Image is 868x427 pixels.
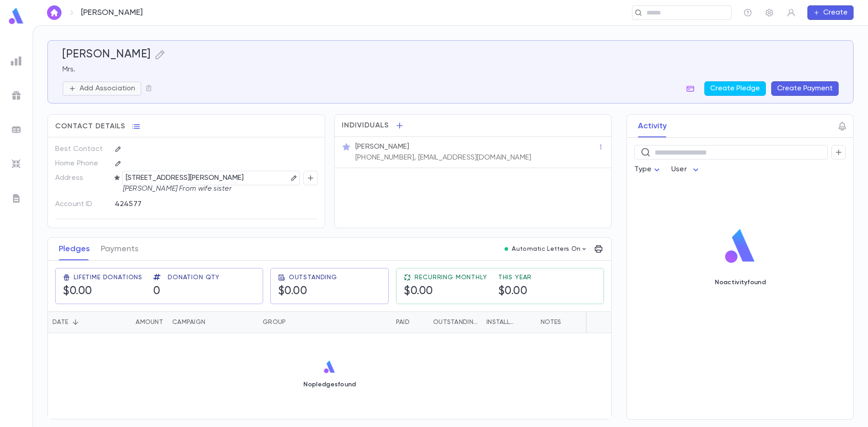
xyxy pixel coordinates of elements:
[671,161,701,178] div: User
[115,197,273,211] div: 424577
[126,173,244,183] p: [STREET_ADDRESS][PERSON_NAME]
[62,81,142,96] button: Add Association
[355,153,531,162] p: [PHONE_NUMBER], [EMAIL_ADDRESS][DOMAIN_NAME]
[109,311,168,333] div: Amount
[55,122,125,131] span: Contact Details
[501,243,591,255] button: Automatic Letters On
[419,315,433,329] button: Sort
[396,311,410,333] div: Paid
[74,274,142,281] span: Lifetime Donations
[55,156,107,171] p: Home Phone
[168,311,258,333] div: Campaign
[414,311,482,333] div: Outstanding
[289,274,337,281] span: Outstanding
[153,285,220,298] h5: 0
[55,142,107,156] p: Best Contact
[498,285,532,298] h5: $0.00
[62,48,151,61] h5: [PERSON_NAME]
[80,84,135,93] p: Add Association
[48,311,109,333] div: Date
[634,166,651,173] span: Type
[11,124,22,135] img: batches_grey.339ca447c9d9533ef1741baa751efc33.svg
[638,115,667,137] button: Activity
[49,9,60,16] img: home_white.a664292cf8c1dea59945f0da9f25487c.svg
[326,311,414,333] div: Paid
[482,311,536,333] div: Installments
[55,171,107,185] p: Address
[123,184,310,193] p: [PERSON_NAME] From wife sister
[101,238,138,260] button: Payments
[52,311,68,333] div: Date
[263,311,286,333] div: Group
[168,274,220,281] span: Donation Qty
[415,274,487,281] span: Recurring Monthly
[59,238,90,260] button: Pledges
[7,7,25,25] img: logo
[68,315,83,329] button: Sort
[278,285,337,298] h5: $0.00
[121,315,136,329] button: Sort
[517,315,532,329] button: Sort
[303,381,356,388] p: No pledges found
[634,161,662,178] div: Type
[55,197,107,211] p: Account ID
[11,90,22,101] img: campaigns_grey.99e729a5f7ee94e3726e6486bddda8f1.svg
[715,279,766,286] p: No activity found
[205,315,220,329] button: Sort
[81,8,143,18] p: [PERSON_NAME]
[55,226,107,241] p: Nickname
[136,311,163,333] div: Amount
[541,311,561,333] div: Notes
[11,193,22,204] img: letters_grey.7941b92b52307dd3b8a917253454ce1c.svg
[512,245,580,253] p: Automatic Letters On
[323,360,337,374] img: logo
[722,228,759,264] img: logo
[258,311,326,333] div: Group
[382,315,396,329] button: Sort
[342,121,389,130] span: Individuals
[536,311,649,333] div: Notes
[704,81,766,96] button: Create Pledge
[807,5,854,20] button: Create
[62,65,839,74] p: Mrs.
[286,315,300,329] button: Sort
[63,285,142,298] h5: $0.00
[498,274,532,281] span: This Year
[11,159,22,169] img: imports_grey.530a8a0e642e233f2baf0ef88e8c9fcb.svg
[172,311,205,333] div: Campaign
[433,311,477,333] div: Outstanding
[404,285,487,298] h5: $0.00
[771,81,839,96] button: Create Payment
[11,56,22,66] img: reports_grey.c525e4749d1bce6a11f5fe2a8de1b229.svg
[486,311,517,333] div: Installments
[355,142,409,151] p: [PERSON_NAME]
[671,166,687,173] span: User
